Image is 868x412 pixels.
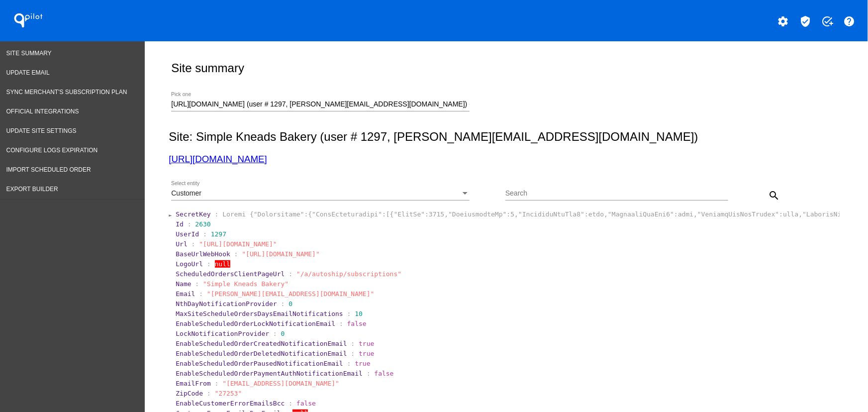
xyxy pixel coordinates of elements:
[176,320,335,327] span: EnableScheduledOrderLockNotificationEmail
[347,310,351,317] span: :
[289,300,292,308] span: 0
[176,370,363,377] span: EnableScheduledOrderPaymentAuthNotificationEmail
[6,50,52,57] span: Site Summary
[222,380,339,387] span: "[EMAIL_ADDRESS][DOMAIN_NAME]"
[169,154,267,164] a: [URL][DOMAIN_NAME]
[6,166,91,173] span: Import Scheduled Order
[176,300,277,308] span: NthDayNotificationProvider
[296,270,401,278] span: "/a/autoship/subscriptions"
[273,330,277,337] span: :
[359,350,374,357] span: true
[176,240,187,248] span: Url
[176,340,347,347] span: EnableScheduledOrderCreatedNotificationEmail
[347,320,367,327] span: false
[234,250,238,258] span: :
[6,89,127,96] span: Sync Merchant's Subscription Plan
[171,61,244,75] h2: Site summary
[296,400,316,407] span: false
[176,330,269,337] span: LockNotificationProvider
[6,69,50,76] span: Update Email
[844,15,856,27] mat-icon: help
[215,390,242,397] span: "27253"
[8,10,48,30] h1: QPilot
[169,130,840,144] h2: Site: Simple Kneads Bakery (user # 1297, [PERSON_NAME][EMAIL_ADDRESS][DOMAIN_NAME])
[6,147,98,154] span: Configure logs expiration
[215,380,219,387] span: :
[192,240,195,248] span: :
[171,189,201,197] span: Customer
[176,360,343,367] span: EnableScheduledOrderPausedNotificationEmail
[207,260,211,268] span: :
[359,340,374,347] span: true
[203,280,289,288] span: "Simple Kneads Bakery"
[188,220,192,228] span: :
[777,15,789,27] mat-icon: settings
[176,380,210,387] span: EmailFrom
[821,15,833,27] mat-icon: add_task
[351,350,355,357] span: :
[347,360,351,367] span: :
[199,290,203,298] span: :
[351,340,355,347] span: :
[215,210,219,218] span: :
[6,108,79,115] span: Official Integrations
[176,390,203,397] span: ZipCode
[367,370,371,377] span: :
[176,260,203,268] span: LogoUrl
[6,127,77,134] span: Update Site Settings
[281,300,285,308] span: :
[176,350,347,357] span: EnableScheduledOrderDeletedNotificationEmail
[289,400,292,407] span: :
[176,290,195,298] span: Email
[207,390,211,397] span: :
[207,290,375,298] span: "[PERSON_NAME][EMAIL_ADDRESS][DOMAIN_NAME]"
[176,220,184,228] span: Id
[505,190,728,198] input: Search
[176,270,285,278] span: ScheduledOrdersClientPageUrl
[195,280,199,288] span: :
[281,330,285,337] span: 0
[211,230,226,238] span: 1297
[176,250,230,258] span: BaseUrlWebHook
[339,320,343,327] span: :
[215,260,230,268] span: null
[768,190,780,202] mat-icon: search
[195,220,210,228] span: 2630
[289,270,292,278] span: :
[799,15,811,27] mat-icon: verified_user
[355,310,363,317] span: 10
[176,230,199,238] span: UserId
[176,210,210,218] span: SecretKey
[176,400,285,407] span: EnableCustomerErrorEmailsBcc
[171,101,470,108] input: Number
[6,186,58,193] span: Export Builder
[242,250,320,258] span: "[URL][DOMAIN_NAME]"
[176,280,191,288] span: Name
[203,230,207,238] span: :
[375,370,394,377] span: false
[355,360,370,367] span: true
[176,310,343,317] span: MaxSiteScheduleOrdersDaysEmailNotifications
[199,240,277,248] span: "[URL][DOMAIN_NAME]"
[171,190,470,198] mat-select: Select entity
